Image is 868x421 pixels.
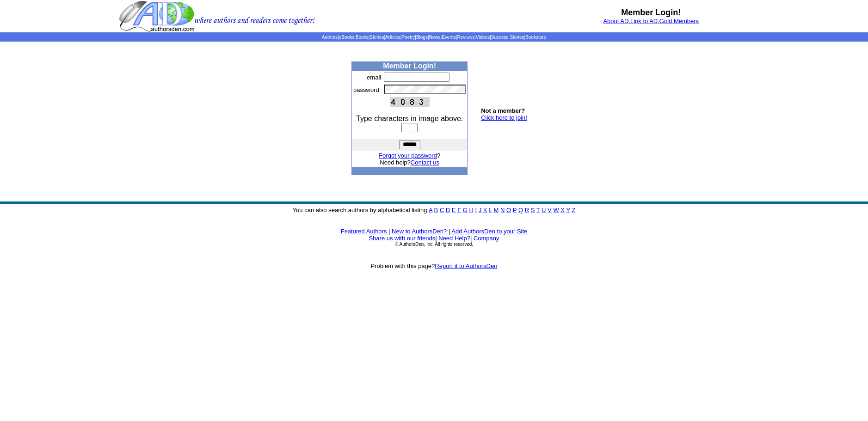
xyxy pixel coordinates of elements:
[435,235,437,242] font: |
[457,207,461,214] a: F
[476,35,490,40] a: Videos
[369,35,384,40] a: Stories
[513,207,517,214] a: P
[322,35,338,40] a: Authors
[531,207,535,214] a: S
[371,262,498,269] font: Problem with this page?
[392,228,447,235] a: New to AuthorsDen?
[481,114,527,121] a: Click here to join!
[491,35,524,40] a: Success Stories
[572,207,575,214] a: Z
[367,74,381,81] font: email
[483,207,487,214] a: K
[481,107,525,114] b: Not a member?
[451,228,527,235] a: Add AuthorsDen to your Site
[442,35,456,40] a: Events
[356,115,463,122] font: Type characters in image above.
[548,207,552,214] a: V
[553,207,559,214] a: W
[518,207,523,214] a: Q
[474,235,499,242] a: Company
[339,35,354,40] a: eBooks
[603,18,699,24] font: , ,
[379,152,440,159] font: ?
[416,35,428,40] a: Blogs
[440,207,444,214] a: C
[293,207,576,214] font: You can also search authors by alphabetical listing:
[489,207,492,214] a: L
[525,207,529,214] a: R
[566,207,570,214] a: Y
[385,35,400,40] a: Articles
[380,159,439,166] font: Need help?
[470,235,499,242] font: |
[429,207,432,214] a: A
[446,207,450,214] a: D
[525,35,546,40] a: Bookstore
[322,35,546,40] span: | | | | | | | | | | | |
[353,86,379,93] font: password
[379,152,437,159] a: Forgot your password
[479,207,482,214] a: J
[475,207,477,214] a: I
[536,207,540,214] a: T
[560,207,565,214] a: X
[506,207,511,214] a: O
[395,242,473,247] font: © AuthorsDen, Inc. All rights reserved.
[469,207,474,214] a: H
[356,35,369,40] a: Books
[435,262,497,269] a: Report it to AuthorsDen
[452,207,456,214] a: E
[388,228,390,235] font: |
[438,235,470,242] a: Need Help?
[449,228,450,235] font: |
[457,35,474,40] a: Reviews
[630,18,658,24] a: Link to AD
[429,35,441,40] a: News
[411,159,439,166] a: Contact us
[401,35,415,40] a: Poetry
[341,228,387,235] a: Featured Authors
[542,207,546,214] a: U
[659,18,699,24] a: Gold Members
[383,62,436,70] b: Member Login!
[500,207,505,214] a: N
[603,18,628,24] a: About AD
[463,207,468,214] a: G
[390,97,430,107] img: This Is CAPTCHA Image
[621,8,681,17] b: Member Login!
[369,235,435,242] a: Share us with our friends
[494,207,499,214] a: M
[434,207,438,214] a: B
